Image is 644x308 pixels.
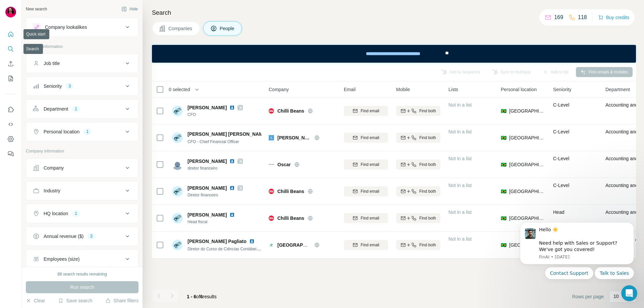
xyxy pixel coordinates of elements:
button: Find email [344,160,388,170]
button: Seniority3 [26,78,138,94]
img: Logo of Chilli Beans [269,189,274,194]
button: My lists [5,72,16,84]
span: Find both [419,242,436,248]
span: Find both [419,135,436,141]
button: Find email [344,106,388,116]
div: Department [44,106,68,112]
span: Chilli Beans [277,108,304,114]
span: Not in a list [448,236,472,242]
span: Find email [361,188,379,194]
button: Find both [396,186,440,196]
span: Diretor do Curso de Ciências Contábeis e Coordenador da pós Graduação - Controladoria - Auditoria [187,246,368,251]
span: C-Level [553,129,569,134]
span: [PERSON_NAME] [187,211,227,218]
span: 🇧🇷 [501,215,506,222]
img: Avatar [172,186,183,197]
button: Find both [396,240,440,250]
button: Annual revenue ($)3 [26,228,138,244]
img: LinkedIn logo [249,239,255,244]
span: of [196,294,200,299]
span: [PERSON_NAME] [187,159,227,164]
div: 3 [88,233,95,239]
button: Find email [344,213,388,223]
span: [GEOGRAPHIC_DATA] [509,188,545,195]
span: [GEOGRAPHIC_DATA] [277,242,328,248]
span: People [220,25,235,32]
div: 3 [66,83,73,89]
span: Diretor financeiro [187,192,243,198]
span: C-Level [553,156,569,161]
span: Oscar [277,161,291,168]
span: Department [605,86,630,93]
button: Hide [117,4,143,14]
div: Seniority [44,83,62,89]
span: Chilli Beans [277,188,304,195]
img: Logo of Chilli Beans [269,108,274,114]
img: Avatar [172,132,183,143]
span: [PERSON_NAME] [187,104,227,111]
span: [PERSON_NAME] [277,134,311,141]
img: LinkedIn logo [229,105,235,110]
span: Find both [419,108,436,114]
button: Find both [396,213,440,223]
p: Personal information [26,44,139,50]
span: [GEOGRAPHIC_DATA] [509,161,545,168]
button: Find both [396,133,440,143]
div: 1 [72,210,80,217]
div: Industry [44,187,60,194]
img: Logo of Oscar [269,164,274,165]
span: Lists [448,86,458,93]
span: Seniority [553,86,571,93]
button: Enrich CSV [5,58,16,70]
button: Job title [26,55,138,71]
span: Company [269,86,289,93]
img: Logo of Lupo S.A. [269,135,274,140]
span: CFO [187,112,243,118]
button: Quick start [5,28,16,40]
span: Head fiscal [187,219,237,225]
span: [PERSON_NAME] [PERSON_NAME] [187,131,268,137]
div: Annual revenue ($) [44,233,84,240]
span: 6 [200,294,203,299]
button: Find both [396,160,440,170]
span: Find email [361,108,379,114]
span: Not in a list [448,129,472,134]
button: Find email [344,186,388,196]
img: Avatar [172,213,183,224]
img: Logo of Universidade Cidade de São Paulo [269,242,274,248]
div: Personal location [44,128,79,135]
span: 0 selected [169,86,190,93]
span: 1 - 6 [187,294,196,299]
span: Not in a list [448,183,472,188]
span: [GEOGRAPHIC_DATA] [509,108,545,114]
button: Employees (size) [26,251,138,267]
button: Share filters [105,297,139,304]
p: 10 [613,293,619,300]
span: [GEOGRAPHIC_DATA] [509,242,545,248]
span: 🇧🇷 [501,161,506,168]
span: [PERSON_NAME] Pagliato [187,238,247,245]
div: 1 [72,106,80,112]
img: Avatar [172,159,183,170]
span: Rows per page [572,293,604,300]
p: 169 [554,13,563,21]
span: Find email [361,135,379,141]
div: Job title [44,60,60,67]
span: Mobile [396,86,410,93]
img: Avatar [5,7,16,17]
button: Company lookalikes [26,19,138,35]
button: Search [5,43,16,55]
h4: Search [152,8,636,17]
span: 🇧🇷 [501,108,506,114]
iframe: Intercom notifications message [510,216,644,283]
span: Personal location [501,86,537,93]
span: [PERSON_NAME] [187,185,227,191]
img: LinkedIn logo [229,159,235,164]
